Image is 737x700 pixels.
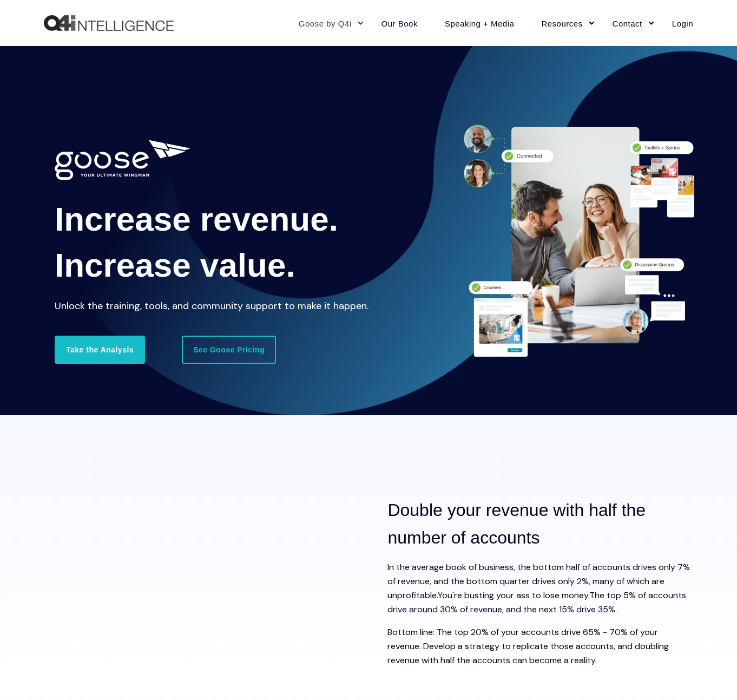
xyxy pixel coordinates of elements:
[387,561,389,573] span: I
[55,140,190,180] img: 01882-Goose-Q4i-Logo-wTag-WH
[44,496,360,675] iframe: HubSpot Video
[443,111,704,372] img: Goose Product Page Header graphic
[44,15,174,31] a: Back to Home
[182,336,276,364] a: See Goose Pricing
[55,336,145,364] a: Take the Analysis
[387,561,690,601] span: n the average book of business, the bottom half of accounts drives only 7% of revenue, and the bo...
[44,15,174,31] img: Q4intelligence, LLC logo
[387,496,693,552] h3: Double your revenue with half the number of accounts
[55,299,368,312] span: Unlock the training, tools, and community support to make it happen.
[438,590,589,601] span: You're busting your ass to lose money.
[387,626,669,666] span: Bottom line: The top 20% of your accounts drive 65% - 70% of your revenue. Develop a strategy to ...
[55,200,338,284] span: Increase revenue. Increase value.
